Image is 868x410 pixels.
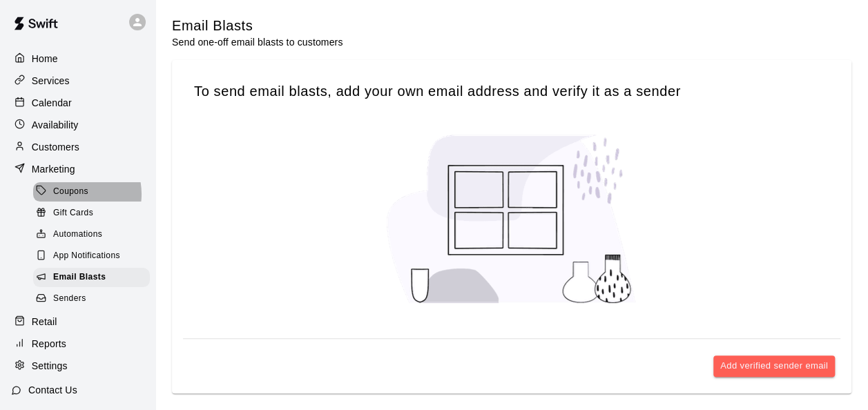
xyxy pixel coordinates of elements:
[11,48,144,69] a: Home
[33,225,150,244] div: Automations
[33,268,150,287] div: Email Blasts
[33,202,155,224] a: Gift Cards
[53,271,106,284] span: Email Blasts
[28,383,77,397] p: Contact Us
[11,70,144,91] a: Services
[32,337,66,351] p: Reports
[32,74,70,88] p: Services
[172,35,343,49] p: Send one-off email blasts to customers
[33,289,150,309] div: Senders
[11,355,144,376] a: Settings
[32,96,72,110] p: Calendar
[11,159,144,179] a: Marketing
[33,182,150,202] div: Coupons
[11,92,144,113] a: Calendar
[33,289,155,310] a: Senders
[33,224,155,246] a: Automations
[11,333,144,354] a: Reports
[53,249,120,263] span: App Notifications
[32,118,79,132] p: Availability
[194,82,829,101] h5: To send email blasts, add your own email address and verify it as a sender
[11,115,144,135] a: Availability
[32,359,68,373] p: Settings
[33,246,155,267] a: App Notifications
[11,137,144,157] a: Customers
[32,315,57,329] p: Retail
[33,246,150,266] div: App Notifications
[53,292,86,306] span: Senders
[53,206,93,220] span: Gift Cards
[32,140,79,154] p: Customers
[32,162,75,176] p: Marketing
[33,204,150,223] div: Gift Cards
[11,311,144,332] a: Retail
[713,355,835,377] button: Add verified sender email
[33,181,155,202] a: Coupons
[172,17,343,35] h5: Email Blasts
[33,267,155,289] a: Email Blasts
[32,52,58,66] p: Home
[53,185,88,199] span: Coupons
[53,228,102,242] span: Automations
[374,122,650,316] img: No email blasts created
